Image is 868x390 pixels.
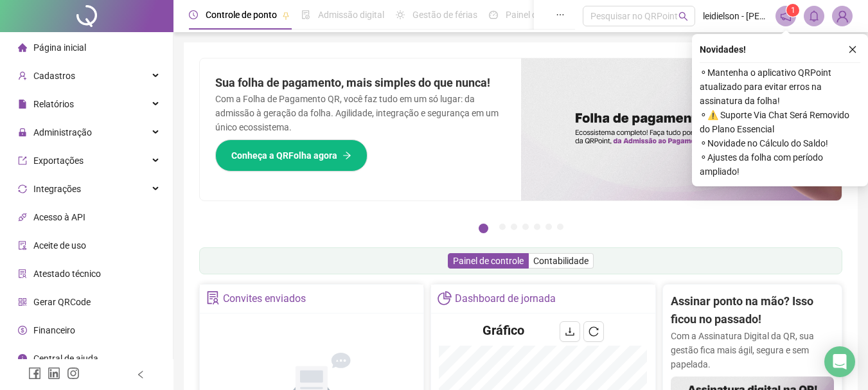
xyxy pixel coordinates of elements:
[136,370,145,379] span: left
[18,241,27,250] span: audit
[33,71,75,81] span: Cadastros
[533,256,589,266] span: Contabilidade
[703,9,768,23] span: leidielson - [PERSON_NAME]
[215,139,368,172] button: Conheça a QRFolha agora
[301,10,310,19] span: file-done
[412,10,477,20] span: Gestão de férias
[33,297,91,307] span: Gerar QRCode
[534,224,540,230] button: 5
[33,353,98,364] span: Central de ajuda
[18,184,27,193] span: sync
[18,326,27,335] span: dollar
[479,224,488,233] button: 1
[189,10,198,19] span: clock-circle
[18,297,27,306] span: qrcode
[33,42,86,53] span: Página inicial
[231,148,337,163] span: Conheça a QRFolha agora
[33,184,81,194] span: Integrações
[206,291,220,305] span: solution
[791,6,795,15] span: 1
[780,10,792,22] span: notification
[671,329,834,371] p: Com a Assinatura Digital da QR, sua gestão fica mais ágil, segura e sem papelada.
[848,45,857,54] span: close
[455,288,556,310] div: Dashboard de jornada
[18,43,27,52] span: home
[453,256,524,266] span: Painel de controle
[556,10,565,19] span: ellipsis
[215,92,506,134] p: Com a Folha de Pagamento QR, você faz tudo em um só lugar: da admissão à geração da folha. Agilid...
[678,12,688,21] span: search
[33,127,92,137] span: Administração
[48,367,60,380] span: linkedin
[342,151,351,160] span: arrow-right
[396,10,405,19] span: sun
[18,128,27,137] span: lock
[18,269,27,278] span: solution
[700,136,860,150] span: ⚬ Novidade no Cálculo do Saldo!
[521,58,842,200] img: banner%2F8d14a306-6205-4263-8e5b-06e9a85ad873.png
[28,367,41,380] span: facebook
[506,10,556,20] span: Painel do DP
[700,66,860,108] span: ⚬ Mantenha o aplicativo QRPoint atualizado para evitar erros na assinatura da folha!
[565,326,575,337] span: download
[67,367,80,380] span: instagram
[33,212,85,222] span: Acesso à API
[18,71,27,80] span: user-add
[215,74,506,92] h2: Sua folha de pagamento, mais simples do que nunca!
[700,108,860,136] span: ⚬ ⚠️ Suporte Via Chat Será Removido do Plano Essencial
[438,291,451,305] span: pie-chart
[511,224,517,230] button: 3
[33,325,75,335] span: Financeiro
[589,326,599,337] span: reload
[489,10,498,19] span: dashboard
[223,288,306,310] div: Convites enviados
[282,12,290,19] span: pushpin
[786,4,799,17] sup: 1
[700,42,746,57] span: Novidades !
[545,224,552,230] button: 6
[318,10,384,20] span: Admissão digital
[18,213,27,222] span: api
[483,321,524,339] h4: Gráfico
[33,99,74,109] span: Relatórios
[808,10,820,22] span: bell
[18,100,27,109] span: file
[671,292,834,329] h2: Assinar ponto na mão? Isso ficou no passado!
[557,224,563,230] button: 7
[833,6,852,26] img: 20675
[18,156,27,165] span: export
[824,346,855,377] div: Open Intercom Messenger
[18,354,27,363] span: info-circle
[33,269,101,279] span: Atestado técnico
[33,240,86,251] span: Aceite de uso
[700,150,860,179] span: ⚬ Ajustes da folha com período ampliado!
[522,224,529,230] button: 4
[499,224,506,230] button: 2
[206,10,277,20] span: Controle de ponto
[33,155,84,166] span: Exportações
